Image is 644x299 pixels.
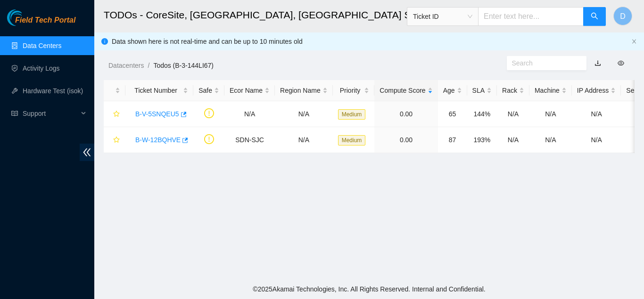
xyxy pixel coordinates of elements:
[135,110,179,118] a: B-V-5SNQEU5
[7,9,48,26] img: Akamai Technologies
[591,12,598,21] span: search
[572,127,621,153] td: N/A
[529,127,572,153] td: N/A
[338,109,366,120] span: Medium
[374,127,438,153] td: 0.00
[583,7,606,26] button: search
[467,101,497,127] td: 144%
[497,101,529,127] td: N/A
[338,135,366,145] span: Medium
[224,101,275,127] td: N/A
[275,127,333,153] td: N/A
[23,104,78,123] span: Support
[80,144,94,161] span: double-left
[204,134,214,144] span: exclamation-circle
[23,42,61,49] a: Data Centers
[15,16,75,25] span: Field Tech Portal
[478,7,584,26] input: Enter text here...
[108,62,144,69] a: Datacenters
[631,39,637,44] span: close
[113,137,120,144] span: star
[135,136,181,144] a: B-W-12BQHVE
[497,127,529,153] td: N/A
[23,87,83,95] a: Hardware Test (isok)
[529,101,572,127] td: N/A
[7,17,75,29] a: Akamai TechnologiesField Tech Portal
[631,39,637,45] button: close
[618,60,624,66] span: eye
[620,10,626,22] span: D
[613,7,632,25] button: D
[204,108,214,118] span: exclamation-circle
[438,127,467,153] td: 87
[153,62,214,69] a: Todos (B-3-144LI67)
[113,111,120,118] span: star
[224,127,275,153] td: SDN-SJC
[594,59,601,67] a: download
[438,101,467,127] td: 65
[572,101,621,127] td: N/A
[109,106,120,121] button: star
[148,62,149,69] span: /
[94,279,644,299] footer: © 2025 Akamai Technologies, Inc. All Rights Reserved. Internal and Confidential.
[23,65,60,72] a: Activity Logs
[11,110,18,117] span: read
[512,58,574,68] input: Search
[374,101,438,127] td: 0.00
[109,132,120,147] button: star
[467,127,497,153] td: 193%
[413,9,472,24] span: Ticket ID
[587,56,608,71] button: download
[275,101,333,127] td: N/A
